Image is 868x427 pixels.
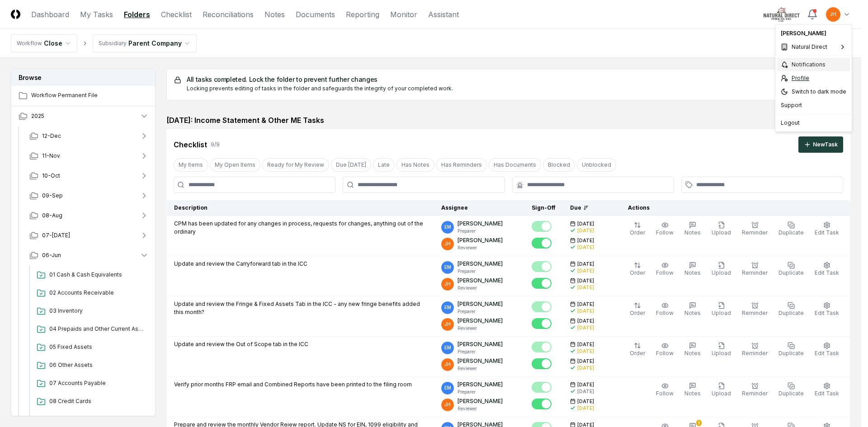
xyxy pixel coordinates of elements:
a: Profile [777,71,850,85]
span: Natural Direct [792,43,827,51]
a: Notifications [777,58,850,71]
div: Logout [777,116,850,130]
div: Support [777,99,850,112]
div: Switch to dark mode [777,85,850,99]
div: [PERSON_NAME] [777,27,850,40]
